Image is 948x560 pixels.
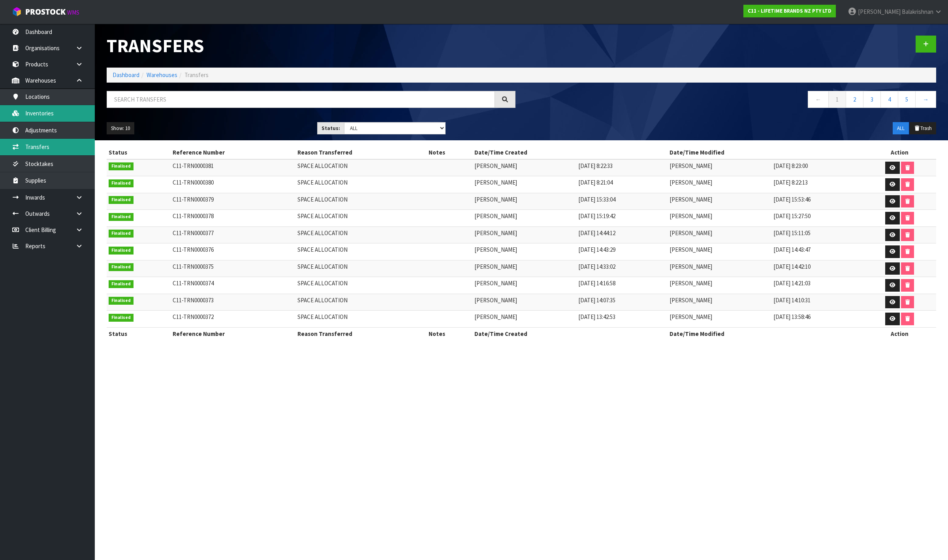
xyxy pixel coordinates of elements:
th: Date/Time Created [472,327,668,340]
td: C11-TRN0000378 [171,210,295,227]
th: Date/Time Created [472,146,668,159]
td: [PERSON_NAME] [668,243,771,260]
a: 2 [846,91,863,108]
td: [DATE] 15:19:42 [576,210,668,227]
span: [PERSON_NAME] [858,8,901,15]
td: [DATE] 13:42:53 [576,311,668,328]
strong: Status: [322,125,340,132]
th: Status [107,327,171,340]
td: [DATE] 14:42:10 [771,260,863,277]
td: [PERSON_NAME] [668,311,771,328]
td: C11-TRN0000377 [171,226,295,243]
strong: C11 - LIFETIME BRANDS NZ PTY LTD [748,8,831,14]
th: Notes [427,146,472,159]
td: [DATE] 8:21:04 [576,176,668,193]
th: Reference Number [171,327,295,340]
td: C11-TRN0000380 [171,176,295,193]
td: [DATE] 14:16:58 [576,277,668,294]
td: [DATE] 15:27:50 [771,210,863,227]
td: SPACE ALLOCATION [295,226,427,243]
td: SPACE ALLOCATION [295,243,427,260]
th: Action [863,146,936,159]
td: SPACE ALLOCATION [295,159,427,176]
span: Transfers [184,71,209,79]
td: [DATE] 15:53:46 [771,193,863,210]
td: [PERSON_NAME] [472,260,576,277]
span: Finalised [109,230,134,238]
td: [PERSON_NAME] [668,277,771,294]
td: [DATE] 14:44:12 [576,226,668,243]
th: Reason Transferred [295,327,427,340]
td: SPACE ALLOCATION [295,277,427,294]
td: [DATE] 15:11:05 [771,226,863,243]
td: SPACE ALLOCATION [295,311,427,328]
span: Finalised [109,314,134,322]
td: [DATE] 14:21:03 [771,277,863,294]
th: Status [107,146,171,159]
td: [DATE] 8:22:33 [576,159,668,176]
td: [PERSON_NAME] [472,159,576,176]
nav: Page navigation [527,91,936,110]
td: C11-TRN0000372 [171,311,295,328]
td: [DATE] 8:22:13 [771,176,863,193]
span: Finalised [109,263,134,271]
th: Date/Time Modified [668,327,863,340]
td: SPACE ALLOCATION [295,193,427,210]
span: ProStock [25,7,66,17]
span: Finalised [109,280,134,288]
td: [PERSON_NAME] [472,243,576,260]
span: Finalised [109,213,134,221]
a: Warehouses [147,71,177,79]
span: Finalised [109,162,134,170]
th: Reason Transferred [295,146,427,159]
td: [DATE] 14:10:31 [771,294,863,311]
a: 4 [880,91,898,108]
td: C11-TRN0000373 [171,294,295,311]
td: [DATE] 14:43:29 [576,243,668,260]
th: Date/Time Modified [668,146,863,159]
button: Show: 10 [107,122,134,135]
td: [PERSON_NAME] [472,294,576,311]
td: [PERSON_NAME] [472,311,576,328]
h1: Transfers [107,36,515,56]
td: [DATE] 13:58:46 [771,311,863,328]
td: C11-TRN0000374 [171,277,295,294]
td: [PERSON_NAME] [668,159,771,176]
span: Finalised [109,179,134,187]
td: [PERSON_NAME] [668,226,771,243]
a: Dashboard [113,71,139,79]
button: Trash [910,122,936,135]
td: SPACE ALLOCATION [295,294,427,311]
a: 1 [828,91,846,108]
td: [PERSON_NAME] [472,210,576,227]
td: [PERSON_NAME] [472,193,576,210]
td: C11-TRN0000375 [171,260,295,277]
th: Notes [427,327,472,340]
span: Finalised [109,196,134,204]
a: → [915,91,936,108]
span: Finalised [109,247,134,255]
td: SPACE ALLOCATION [295,176,427,193]
td: [PERSON_NAME] [668,176,771,193]
td: [PERSON_NAME] [668,260,771,277]
td: [DATE] 14:33:02 [576,260,668,277]
td: SPACE ALLOCATION [295,260,427,277]
img: cube-alt.png [12,7,22,17]
td: [PERSON_NAME] [472,277,576,294]
a: 5 [898,91,916,108]
th: Reference Number [171,146,295,159]
span: Balakrishnan [902,8,933,15]
td: [PERSON_NAME] [472,226,576,243]
td: [DATE] 8:23:00 [771,159,863,176]
td: C11-TRN0000379 [171,193,295,210]
a: 3 [863,91,881,108]
th: Action [863,327,936,340]
td: [DATE] 14:07:35 [576,294,668,311]
button: ALL [893,122,909,135]
td: [PERSON_NAME] [668,294,771,311]
td: [DATE] 15:33:04 [576,193,668,210]
td: C11-TRN0000381 [171,159,295,176]
td: [DATE] 14:43:47 [771,243,863,260]
td: SPACE ALLOCATION [295,210,427,227]
td: [PERSON_NAME] [668,193,771,210]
